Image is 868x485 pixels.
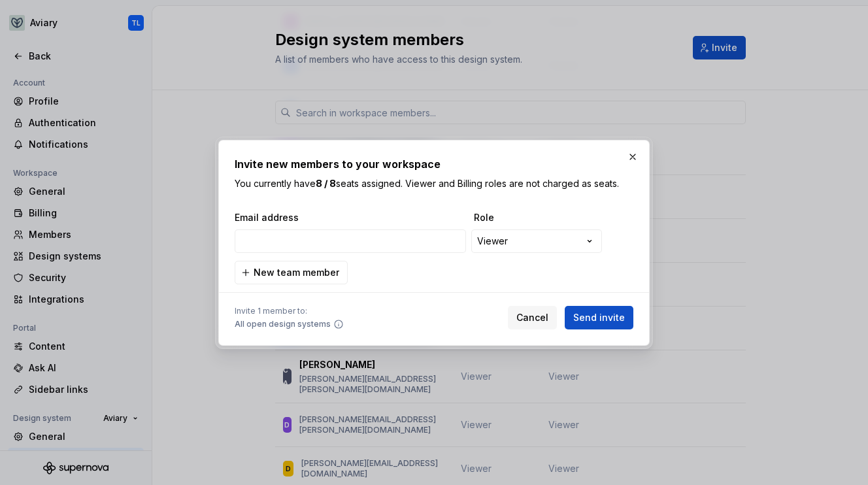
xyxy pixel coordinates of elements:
h2: Invite new members to your workspace [235,156,633,172]
b: 8 / 8 [316,178,336,189]
span: Send invite [573,311,625,324]
p: You currently have seats assigned. Viewer and Billing roles are not charged as seats. [235,177,633,190]
button: New team member [235,261,348,284]
span: Role [474,211,605,224]
span: New team member [254,266,339,279]
button: Send invite [565,306,633,329]
span: All open design systems [235,319,331,329]
span: Email address [235,211,469,224]
span: Cancel [516,311,548,324]
button: Cancel [508,306,557,329]
span: Invite 1 member to: [235,306,344,316]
